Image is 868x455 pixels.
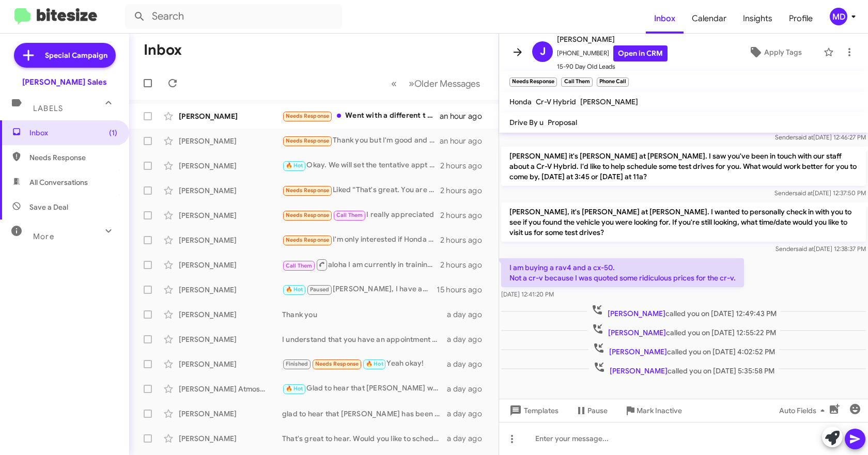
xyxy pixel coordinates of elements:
[589,361,779,376] span: called you on [DATE] 5:35:58 PM
[33,104,63,113] span: Labels
[608,328,666,337] span: [PERSON_NAME]
[561,77,592,87] small: Call Them
[282,309,447,320] div: Thank you
[282,209,440,221] div: I really appreciated
[795,133,813,141] span: said at
[774,189,866,197] span: Sender [DATE] 12:37:50 PM
[286,360,308,367] span: Finished
[796,245,814,253] span: said at
[33,232,54,241] span: More
[286,385,303,392] span: 🔥 Hot
[779,401,829,420] span: Auto Fields
[45,50,107,60] span: Special Campaign
[179,359,282,369] div: [PERSON_NAME]
[776,245,866,253] span: Sender [DATE] 12:38:37 PM
[282,135,440,147] div: Thank you but I'm good and working with someone already!
[557,61,668,72] span: 15-90 Day Old Leads
[536,97,576,106] span: Cr-V Hybrid
[440,111,490,121] div: an hour ago
[179,384,282,394] div: [PERSON_NAME] Atmosfera
[735,4,781,34] a: Insights
[29,128,117,138] span: Inbox
[286,212,330,218] span: Needs Response
[385,73,486,94] nav: Page navigation example
[29,177,88,187] span: All Conversations
[179,285,282,295] div: [PERSON_NAME]
[414,78,480,89] span: Older Messages
[286,237,330,243] span: Needs Response
[286,286,303,293] span: 🔥 Hot
[447,359,490,369] div: a day ago
[548,118,577,127] span: Proposal
[447,309,490,320] div: a day ago
[684,4,735,34] span: Calendar
[440,260,490,270] div: 2 hours ago
[440,235,490,245] div: 2 hours ago
[587,304,781,319] span: called you on [DATE] 12:49:43 PM
[310,286,329,293] span: Paused
[179,136,282,146] div: [PERSON_NAME]
[385,73,403,94] button: Previous
[179,185,282,196] div: [PERSON_NAME]
[29,152,117,163] span: Needs Response
[646,4,684,34] a: Inbox
[764,43,802,61] span: Apply Tags
[14,43,116,68] a: Special Campaign
[179,111,282,121] div: [PERSON_NAME]
[501,202,866,242] p: [PERSON_NAME], it's [PERSON_NAME] at [PERSON_NAME]. I wanted to personally check in with you to s...
[440,136,490,146] div: an hour ago
[597,77,629,87] small: Phone Call
[557,45,668,61] span: [PHONE_NUMBER]
[830,8,847,25] div: MD
[609,347,667,356] span: [PERSON_NAME]
[409,77,414,90] span: »
[144,42,182,58] h1: Inbox
[282,409,447,419] div: glad to hear that [PERSON_NAME] has been helpful. Are you still in the market for an HRV? We are ...
[447,409,490,419] div: a day ago
[509,77,557,87] small: Needs Response
[282,110,440,122] div: Went with a different t vehicle. Thanks for your time.
[580,97,638,106] span: [PERSON_NAME]
[771,401,837,420] button: Auto Fields
[440,210,490,221] div: 2 hours ago
[179,235,282,245] div: [PERSON_NAME]
[781,4,821,34] a: Profile
[610,366,668,375] span: [PERSON_NAME]
[22,77,107,87] div: [PERSON_NAME] Sales
[613,45,668,61] a: Open in CRM
[440,185,490,196] div: 2 hours ago
[616,401,690,420] button: Mark Inactive
[282,383,447,395] div: Glad to hear that [PERSON_NAME] was helpful. I understand that you are trying to sell your car on...
[501,290,554,298] span: [DATE] 12:41:20 PM
[608,309,665,318] span: [PERSON_NAME]
[402,73,486,94] button: Next
[282,258,440,271] div: aloha I am currently in training this week I am having my Internet manager [PERSON_NAME] reach ou...
[179,161,282,171] div: [PERSON_NAME]
[587,401,608,420] span: Pause
[447,334,490,344] div: a day ago
[286,187,330,194] span: Needs Response
[440,161,490,171] div: 2 hours ago
[286,262,313,269] span: Call Them
[179,409,282,419] div: [PERSON_NAME]
[499,401,567,420] button: Templates
[795,189,813,197] span: said at
[282,334,447,344] div: I understand that you have an appointment with [PERSON_NAME] [DATE] at3p. We will see you soon
[775,133,866,141] span: Sender [DATE] 12:46:27 PM
[507,401,559,420] span: Templates
[315,360,359,367] span: Needs Response
[637,401,682,420] span: Mark Inactive
[587,323,780,338] span: called you on [DATE] 12:55:22 PM
[109,128,117,138] span: (1)
[179,334,282,344] div: [PERSON_NAME]
[179,309,282,320] div: [PERSON_NAME]
[447,384,490,394] div: a day ago
[588,342,779,357] span: called you on [DATE] 4:02:52 PM
[509,97,532,106] span: Honda
[540,43,546,60] span: J
[567,401,616,420] button: Pause
[282,184,440,196] div: Liked “That's great. You are in great hands with Iven”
